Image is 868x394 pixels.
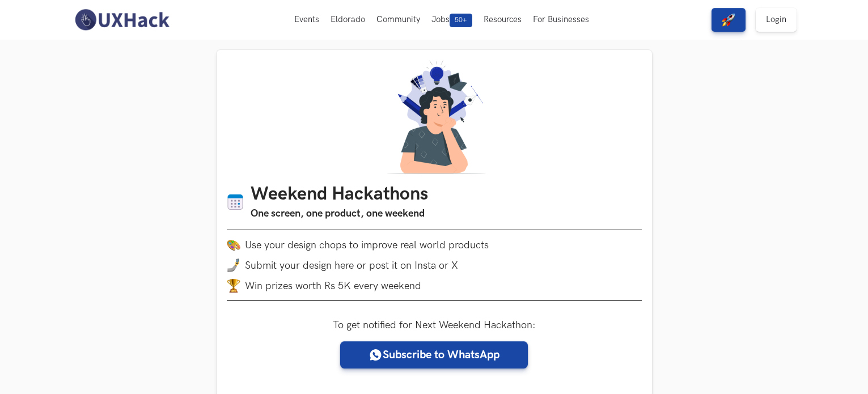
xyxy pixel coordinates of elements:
[227,279,240,293] img: trophy.png
[227,259,240,272] img: mobile-in-hand.png
[380,60,489,173] img: A designer thinking
[722,13,735,27] img: rocket
[251,206,428,222] h3: One screen, one product, one weekend
[227,193,244,211] img: Calendar icon
[71,8,172,32] img: UXHack-logo.png
[333,319,536,331] label: To get notified for Next Weekend Hackathon:
[450,14,472,27] span: 50+
[340,341,528,368] a: Subscribe to WhatsApp
[227,238,240,252] img: palette.png
[251,184,428,206] h1: Weekend Hackathons
[756,8,797,32] a: Login
[227,279,642,293] li: Win prizes worth Rs 5K every weekend
[227,238,642,252] li: Use your design chops to improve real world products
[245,260,458,272] span: Submit your design here or post it on Insta or X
